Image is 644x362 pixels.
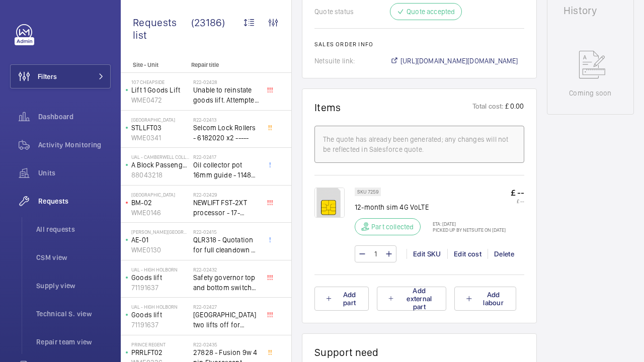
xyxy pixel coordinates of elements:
[131,192,189,198] p: [GEOGRAPHIC_DATA]
[131,310,189,320] p: Goods lift
[314,287,369,311] button: Add part
[131,245,189,255] p: WME0130
[193,79,260,85] h2: R22-02428
[131,320,189,330] p: 71191637
[323,134,516,154] div: The quote has already been generated; any changes will not be reflected in Salesforce quote.
[121,61,187,68] p: Site - Unit
[193,266,260,273] h2: R22-02432
[131,266,189,273] p: UAL - High Holborn
[314,188,345,218] img: k50Prw9kUqmVhXQ9qBjpX9Dv46Pr6J8WtSFYVhNrqWvj-mXk.png
[390,56,518,66] a: [URL][DOMAIN_NAME][DOMAIN_NAME]
[193,85,260,105] span: Unable to reinstate goods lift. Attempted to swap control boards with PL2, no difference. Technic...
[314,101,341,114] h1: Items
[36,337,111,347] span: Repair team view
[400,56,518,66] span: [URL][DOMAIN_NAME][DOMAIN_NAME]
[193,310,260,330] span: [GEOGRAPHIC_DATA] two lifts off for safety governor rope switches at top and bottom. Immediate de...
[488,249,520,259] div: Delete
[131,133,189,143] p: WME0341
[314,346,379,358] h1: Support need
[193,341,260,347] h2: R22-02435
[569,88,611,98] p: Coming soon
[193,229,260,235] h2: R22-02415
[38,168,111,178] span: Units
[38,112,111,122] span: Dashboard
[131,235,189,245] p: AE-01
[314,41,524,48] h2: Sales order info
[511,198,524,204] p: £ --
[371,222,414,232] p: Part collected
[38,140,111,150] span: Activity Monitoring
[131,208,189,218] p: WME0146
[38,196,111,206] span: Requests
[357,190,378,194] p: SKU 7259
[131,198,189,208] p: BM-02
[407,249,447,259] div: Edit SKU
[131,79,189,85] p: 107 Cheapside
[355,202,506,212] p: 12-month sim 4G VoLTE
[131,154,189,160] p: UAL - Camberwell College of Arts
[193,154,260,160] h2: R22-02417
[193,160,260,180] span: Oil collector pot 16mm guide - 11482 x2
[447,249,488,259] div: Edit cost
[511,188,524,198] p: £ --
[36,281,111,291] span: Supply view
[193,273,260,293] span: Safety governor top and bottom switches not working from an immediate defect. Lift passenger lift...
[131,273,189,283] p: Goods lift
[131,229,189,235] p: [PERSON_NAME][GEOGRAPHIC_DATA]
[131,123,189,133] p: STLLFT03
[131,160,189,170] p: A Block Passenger Lift 2 (B) L/H
[193,117,260,123] h2: R22-02413
[191,61,258,68] p: Repair title
[193,235,260,255] span: QLR318 - Quotation for full cleandown of lift and motor room at, Workspace, [PERSON_NAME][GEOGRAP...
[454,287,516,311] button: Add labour
[36,224,111,234] span: All requests
[427,227,506,233] p: Picked up by NetSuite on [DATE]
[36,309,111,319] span: Technical S. view
[377,287,446,311] button: Add external part
[131,85,189,95] p: Lift 1 Goods Lift
[193,198,260,218] span: NEWLIFT FST-2XT processor - 17-02000003 1021,00 euros x1
[193,123,260,143] span: Selcom Lock Rollers - 6182020 x2 -----
[131,304,189,310] p: UAL - High Holborn
[10,64,111,88] button: Filters
[504,101,524,114] p: £ 0.00
[131,117,189,123] p: [GEOGRAPHIC_DATA]
[131,170,189,180] p: 88043218
[131,283,189,293] p: 71191637
[427,221,506,227] p: ETA: [DATE]
[193,192,260,198] h2: R22-02429
[193,304,260,310] h2: R22-02427
[133,16,191,41] span: Requests list
[38,71,57,81] span: Filters
[36,252,111,262] span: CSM view
[131,95,189,105] p: WME0472
[131,341,189,347] p: Prince Regent
[472,101,504,114] p: Total cost:
[563,6,617,16] h1: History
[131,347,189,357] p: PRRLFT02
